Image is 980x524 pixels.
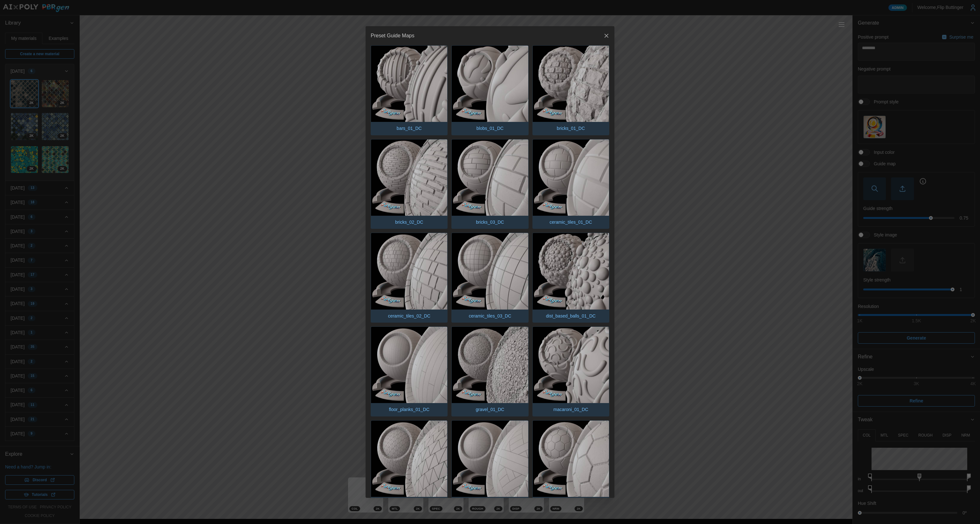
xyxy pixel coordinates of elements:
[532,139,609,229] button: ceramic_tiles_01_DC.pngceramic_tiles_01_DC
[533,46,609,122] img: bricks_01_DC.png
[371,233,448,323] button: ceramic_tiles_02_DC.pngceramic_tiles_02_DC
[543,310,599,322] p: dist_based_balls_01_DC
[371,139,447,216] img: bricks_02_DC.png
[545,497,597,510] p: paving_stones_01_DC
[553,122,588,135] p: bricks_01_DC
[533,327,609,403] img: macaroni_01_DC.png
[532,45,609,135] button: bricks_01_DC.pngbricks_01_DC
[371,327,447,403] img: floor_planks_01_DC.png
[371,233,447,309] img: ceramic_tiles_02_DC.png
[451,420,528,510] button: parquet_01_DC.pngparquet_01_DC
[546,216,595,228] p: ceramic_tiles_01_DC
[532,326,609,416] button: macaroni_01_DC.pngmacaroni_01_DC
[532,420,609,510] button: paving_stones_01_DC.pngpaving_stones_01_DC
[386,403,433,416] p: floor_planks_01_DC
[452,421,528,497] img: parquet_01_DC.png
[465,310,514,322] p: ceramic_tiles_03_DC
[452,139,528,216] img: bricks_03_DC.png
[371,326,448,416] button: floor_planks_01_DC.pngfloor_planks_01_DC
[371,33,414,38] h2: Preset Guide Maps
[452,233,528,309] img: ceramic_tiles_03_DC.png
[451,139,528,229] button: bricks_03_DC.pngbricks_03_DC
[451,45,528,135] button: blobs_01_DC.pngblobs_01_DC
[371,46,447,122] img: bars_01_DC.png
[371,420,448,510] button: metal_plates_01_DC.pngmetal_plates_01_DC
[451,233,528,323] button: ceramic_tiles_03_DC.pngceramic_tiles_03_DC
[472,403,508,416] p: gravel_01_DC
[392,216,427,228] p: bricks_02_DC
[473,216,507,228] p: bricks_03_DC
[532,233,609,323] button: dist_based_balls_01_DC.pngdist_based_balls_01_DC
[371,45,448,135] button: bars_01_DC.pngbars_01_DC
[550,403,591,416] p: macaroni_01_DC
[393,122,425,135] p: bars_01_DC
[533,233,609,309] img: dist_based_balls_01_DC.png
[533,421,609,497] img: paving_stones_01_DC.png
[473,122,507,135] p: blobs_01_DC
[385,310,434,322] p: ceramic_tiles_02_DC
[451,326,528,416] button: gravel_01_DC.pnggravel_01_DC
[371,421,447,497] img: metal_plates_01_DC.png
[471,497,509,510] p: parquet_01_DC
[533,139,609,216] img: ceramic_tiles_01_DC.png
[385,497,433,510] p: metal_plates_01_DC
[452,327,528,403] img: gravel_01_DC.png
[371,139,448,229] button: bricks_02_DC.pngbricks_02_DC
[452,46,528,122] img: blobs_01_DC.png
